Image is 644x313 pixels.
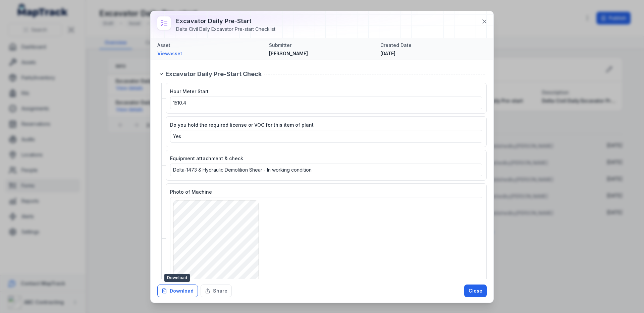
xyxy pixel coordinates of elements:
[380,51,395,56] span: [DATE]
[269,42,291,48] span: Submitter
[170,88,209,94] span: Hour Meter Start
[173,167,312,173] span: Delta-1473 & Hydraulic Demolition Shear - In working condition
[157,285,198,297] button: Download
[380,51,395,56] time: 22/08/2025, 9:22:23 am
[176,26,275,33] div: Delta Civil Daily Excavator Pre-start Checklist
[157,42,170,48] span: Asset
[170,122,314,128] span: Do you hold the required license or VOC for this item of plant
[165,69,262,79] span: Excavator Daily Pre-Start Check
[173,133,181,139] span: Yes
[380,42,412,48] span: Created Date
[157,50,264,57] a: Viewasset
[464,285,487,297] button: Close
[176,16,275,26] h3: Excavator Daily Pre-start
[170,189,212,195] span: Photo of Machine
[170,155,243,161] span: Equipment attachment & check
[201,285,232,297] button: Share
[164,274,190,282] span: Download
[269,51,308,56] span: [PERSON_NAME]
[173,100,186,106] span: 1510.4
